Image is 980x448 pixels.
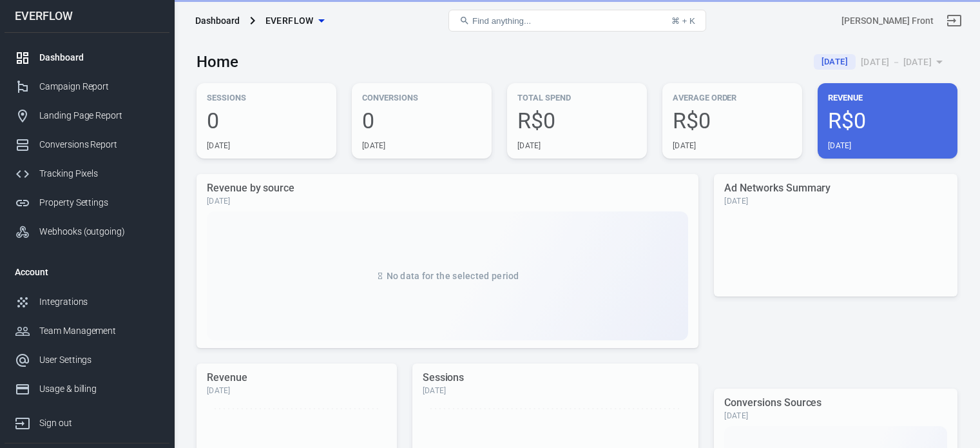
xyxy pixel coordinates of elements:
a: Integrations [5,287,169,317]
a: Property Settings [5,188,169,217]
div: Webhooks (outgoing) [39,225,159,239]
a: Campaign Report [5,72,169,101]
a: Team Management [5,317,169,346]
div: Landing Page Report [39,109,159,122]
div: Team Management [39,324,159,338]
button: Find anything...⌘ + K [448,10,706,32]
a: Tracking Pixels [5,159,169,188]
div: Tracking Pixels [39,167,159,180]
a: Conversions Report [5,130,169,159]
div: ⌘ + K [671,16,695,26]
div: Sign out [39,416,159,430]
a: Sign out [939,5,970,36]
a: Webhooks (outgoing) [5,217,169,246]
div: Usage & billing [39,382,159,396]
a: Dashboard [5,43,169,72]
a: Usage & billing [5,375,169,404]
div: Campaign Report [39,80,159,93]
div: Account id: KGa5hiGJ [841,14,934,28]
a: Landing Page Report [5,101,169,130]
div: Dashboard [39,51,159,64]
a: Sign out [5,404,169,438]
a: User Settings [5,346,169,375]
div: EVERFLOW [5,10,169,22]
div: User Settings [39,353,159,367]
li: Account [5,257,169,287]
h3: Home [197,53,238,71]
div: Integrations [39,295,159,309]
span: EVERFLOW [265,13,314,29]
div: Property Settings [39,196,159,209]
button: EVERFLOW [260,9,329,33]
div: Conversions Report [39,138,159,151]
span: Find anything... [472,16,531,26]
div: Dashboard [195,14,240,27]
